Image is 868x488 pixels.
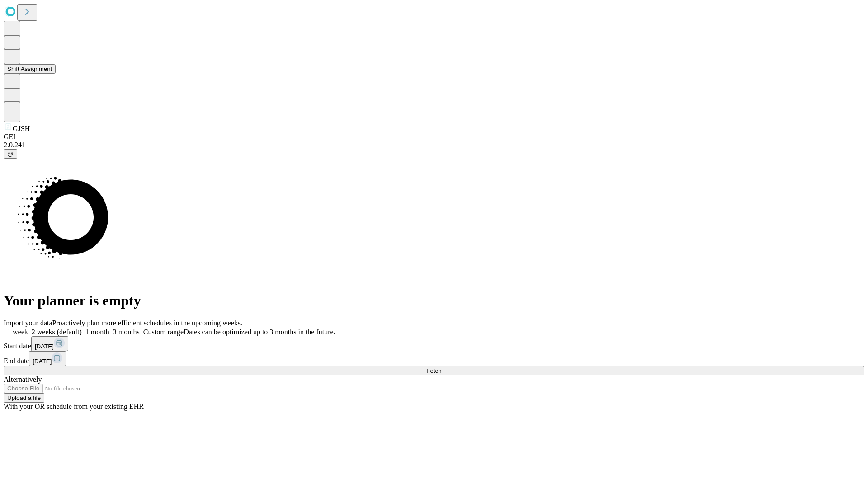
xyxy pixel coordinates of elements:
[52,319,242,327] span: Proactively plan more efficient schedules in the upcoming weeks.
[7,150,14,157] span: @
[4,403,144,410] span: With your OR schedule from your existing EHR
[35,343,54,350] span: [DATE]
[32,328,82,336] span: 2 weeks (default)
[4,351,864,366] div: End date
[184,328,335,336] span: Dates can be optimized up to 3 months in the future.
[4,292,864,309] h1: Your planner is empty
[4,393,44,403] button: Upload a file
[4,64,56,74] button: Shift Assignment
[4,375,42,383] span: Alternatively
[4,319,52,327] span: Import your data
[4,149,17,159] button: @
[143,328,184,336] span: Custom range
[33,358,52,365] span: [DATE]
[426,367,441,374] span: Fetch
[85,328,109,336] span: 1 month
[31,336,68,351] button: [DATE]
[4,133,864,141] div: GEI
[13,125,30,132] span: GJSH
[4,336,864,351] div: Start date
[4,366,864,375] button: Fetch
[29,351,66,366] button: [DATE]
[113,328,140,336] span: 3 months
[7,328,28,336] span: 1 week
[4,141,864,149] div: 2.0.241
